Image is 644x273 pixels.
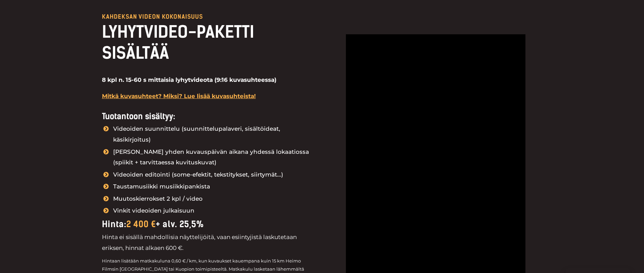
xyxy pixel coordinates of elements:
[111,124,315,145] span: Videoiden suunnittelu (suunnittelupalaveri, sisältöideat, käsikirjoitus)
[111,169,283,180] span: Videoiden editointi (some-efektit, tekstitykset, siirtymät...)
[102,112,315,122] h4: Tuotantoon sisältyy:
[111,205,194,216] span: Vinkit videoiden julkaisuun
[102,93,256,99] a: Mitkä kuvasuhteet? Miksi? Lue lisää kuvasuhteista!
[111,181,210,192] span: Taustamusiikki musiikkipankista
[102,76,276,83] strong: 8 kpl n. 15-60 s mittaisia lyhytvideota (9:16 kuvasuhteessa)
[126,219,156,229] span: 2 400 €
[102,14,315,20] p: kahdeksan videon kokonaisuus
[111,194,203,204] span: Muutoskierrokset 2 kpl / video
[111,147,315,168] span: [PERSON_NAME] yhden kuvauspäivän aikana yhdessä lokaatiossa (spiikit + tarvittaessa kuvituskuvat)
[102,232,315,253] p: Hinta ei sisällä mahdollisia näyttelijöitä, vaan esiintyjistä laskutetaan eriksen, hinnat alkaen ...
[102,21,315,64] h2: LYHYTVIDEO-PAKETTI SISÄLTÄÄ
[102,216,315,232] div: Hinta: + alv. 25,5%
